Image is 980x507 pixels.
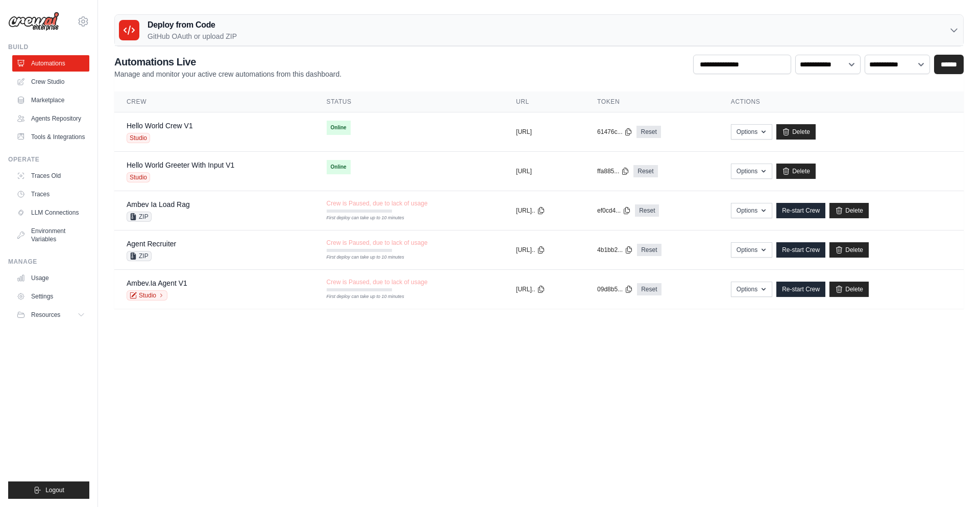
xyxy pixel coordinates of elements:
[327,121,351,135] span: Online
[127,200,190,209] a: Ambev Ia Load Rag
[597,246,633,254] button: 4b1bb2...
[829,203,869,218] a: Delete
[314,91,504,112] th: Status
[12,168,89,184] a: Traces Old
[719,91,964,112] th: Actions
[776,242,825,258] a: Re-start Crew
[637,283,661,295] a: Reset
[12,307,89,323] button: Resources
[127,161,234,169] a: Hello World Greeter With Input V1
[776,164,816,179] a: Delete
[127,133,150,143] span: Studio
[12,288,89,305] a: Settings
[731,124,772,140] button: Options
[12,223,89,247] a: Environment Variables
[327,293,392,301] div: First deploy can take up to 10 minutes
[731,242,772,258] button: Options
[127,172,150,182] span: Studio
[12,74,89,90] a: Crew Studio
[327,215,392,222] div: First deploy can take up to 10 minutes
[637,244,661,256] a: Reset
[597,167,629,175] button: ffa885...
[327,199,428,208] span: Crew is Paused, due to lack of usage
[585,91,719,112] th: Token
[929,458,980,507] iframe: Chat Widget
[327,254,392,261] div: First deploy can take up to 10 minutes
[776,124,816,140] a: Delete
[327,278,428,286] span: Crew is Paused, due to lack of usage
[114,91,314,112] th: Crew
[8,43,89,51] div: Build
[597,285,633,293] button: 09d8b5...
[731,282,772,297] button: Options
[8,258,89,266] div: Manage
[597,206,631,215] button: ef0cd4...
[127,122,193,130] a: Hello World Crew V1
[8,12,59,31] img: Logo
[12,129,89,145] a: Tools & Integrations
[12,204,89,221] a: LLM Connections
[114,69,341,79] p: Manage and monitor your active crew automations from this dashboard.
[731,203,772,218] button: Options
[12,186,89,202] a: Traces
[12,270,89,286] a: Usage
[8,155,89,164] div: Operate
[12,110,89,127] a: Agents Repository
[31,311,60,319] span: Resources
[127,240,176,248] a: Agent Recruiter
[127,251,152,261] span: ZIP
[148,19,237,31] h3: Deploy from Code
[633,165,657,177] a: Reset
[504,91,585,112] th: URL
[829,242,869,258] a: Delete
[127,279,187,287] a: Ambev.Ia Agent V1
[636,126,660,138] a: Reset
[12,92,89,108] a: Marketplace
[148,31,237,41] p: GitHub OAuth or upload ZIP
[776,282,825,297] a: Re-start Crew
[829,282,869,297] a: Delete
[327,239,428,247] span: Crew is Paused, due to lack of usage
[127,290,167,301] a: Studio
[45,486,64,494] span: Logout
[731,164,772,179] button: Options
[327,160,351,174] span: Online
[127,212,152,222] span: ZIP
[597,128,632,136] button: 61476c...
[8,481,89,499] button: Logout
[12,55,89,72] a: Automations
[776,203,825,218] a: Re-start Crew
[635,204,659,217] a: Reset
[114,55,341,69] h2: Automations Live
